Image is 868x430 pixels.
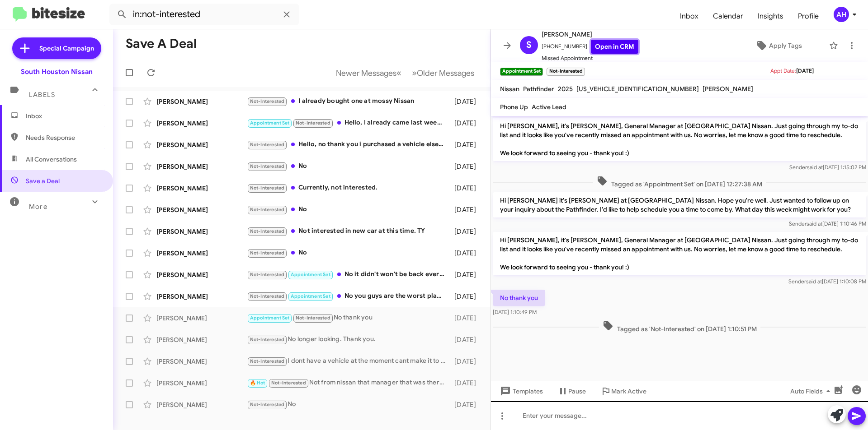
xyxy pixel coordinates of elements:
[450,335,483,344] div: [DATE]
[247,356,450,366] div: I dont have a vehicle at the moment cant make it to you hence why i have not texted back
[542,29,638,40] span: [PERSON_NAME]
[450,400,483,409] div: [DATE]
[247,118,450,128] div: Hello, I already came last week. And the Corolla was sold
[247,399,450,410] div: No
[247,378,450,388] div: Not from nissan that manager that was there screwed me
[568,383,586,399] span: Pause
[250,207,285,213] span: Not-Interested
[26,133,103,142] span: Needs Response
[491,383,550,399] button: Templates
[732,37,825,54] button: Apply Tags
[250,142,285,148] span: Not-Interested
[250,272,285,277] span: Not-Interested
[526,38,532,52] span: S
[591,40,638,54] a: Open in CRM
[450,292,483,301] div: [DATE]
[450,379,483,388] div: [DATE]
[450,184,483,193] div: [DATE]
[493,309,537,315] span: [DATE] 1:10:49 PM
[450,314,483,323] div: [DATE]
[789,164,866,171] span: Sender [DATE] 1:15:02 PM
[12,37,101,59] a: Special Campaign
[291,272,330,277] span: Appointment Set
[247,139,450,150] div: Hello, no thank you i purchased a vehicle elsewhere. Thank you though!
[250,250,285,256] span: Not-Interested
[532,103,566,111] span: Active Lead
[247,334,450,345] div: No longer looking. Thank you.
[550,383,593,399] button: Pause
[593,383,654,399] button: Mark Active
[247,226,450,236] div: Not interested in new car at this time. TY
[703,85,753,93] span: [PERSON_NAME]
[156,184,247,193] div: [PERSON_NAME]
[247,183,450,193] div: Currently, not interested.
[493,290,545,306] p: No thank you
[791,3,826,29] a: Profile
[330,64,407,82] button: Previous
[558,85,573,93] span: 2025
[750,3,791,29] span: Insights
[523,85,554,93] span: Pathfinder
[26,176,60,185] span: Save a Deal
[826,7,858,22] button: AH
[450,140,483,149] div: [DATE]
[156,249,247,258] div: [PERSON_NAME]
[769,37,802,54] span: Apply Tags
[706,3,750,29] a: Calendar
[156,379,247,388] div: [PERSON_NAME]
[450,119,483,128] div: [DATE]
[250,185,285,191] span: Not-Interested
[156,400,247,409] div: [PERSON_NAME]
[156,205,247,214] div: [PERSON_NAME]
[247,313,450,323] div: No thank you
[790,383,834,399] span: Auto Fields
[247,96,450,106] div: I already bought one at mossy Nissan
[500,68,543,76] small: Appointment Set
[450,357,483,366] div: [DATE]
[156,227,247,236] div: [PERSON_NAME]
[396,67,401,79] span: «
[156,140,247,149] div: [PERSON_NAME]
[788,278,866,285] span: Sender [DATE] 1:10:08 PM
[26,155,77,164] span: All Conversations
[593,176,766,189] span: Tagged as 'Appointment Set' on [DATE] 12:27:38 AM
[29,91,55,99] span: Labels
[493,192,866,217] p: Hi [PERSON_NAME] it's [PERSON_NAME] at [GEOGRAPHIC_DATA] Nissan. Hope you're well. Just wanted to...
[250,293,285,299] span: Not-Interested
[247,204,450,215] div: No
[247,161,450,171] div: No
[26,111,103,120] span: Inbox
[271,380,306,386] span: Not-Interested
[250,315,290,321] span: Appointment Set
[807,220,822,227] span: said at
[450,227,483,236] div: [DATE]
[783,383,841,399] button: Auto Fields
[296,120,330,126] span: Not-Interested
[450,97,483,106] div: [DATE]
[291,293,330,299] span: Appointment Set
[500,103,528,111] span: Phone Up
[336,68,396,78] span: Newer Messages
[807,164,823,171] span: said at
[599,320,760,333] span: Tagged as 'Not-Interested' on [DATE] 1:10:51 PM
[156,162,247,171] div: [PERSON_NAME]
[39,44,94,53] span: Special Campaign
[250,358,285,364] span: Not-Interested
[250,228,285,234] span: Not-Interested
[250,402,285,407] span: Not-Interested
[296,315,330,321] span: Not-Interested
[126,37,197,51] h1: Save a Deal
[156,314,247,323] div: [PERSON_NAME]
[156,270,247,279] div: [PERSON_NAME]
[156,335,247,344] div: [PERSON_NAME]
[406,64,480,82] button: Next
[247,269,450,280] div: No it didn't won't be back ever again
[547,68,585,76] small: Not-Interested
[450,270,483,279] div: [DATE]
[331,64,480,82] nav: Page navigation example
[450,249,483,258] div: [DATE]
[500,85,519,93] span: Nissan
[796,67,814,74] span: [DATE]
[250,98,285,104] span: Not-Interested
